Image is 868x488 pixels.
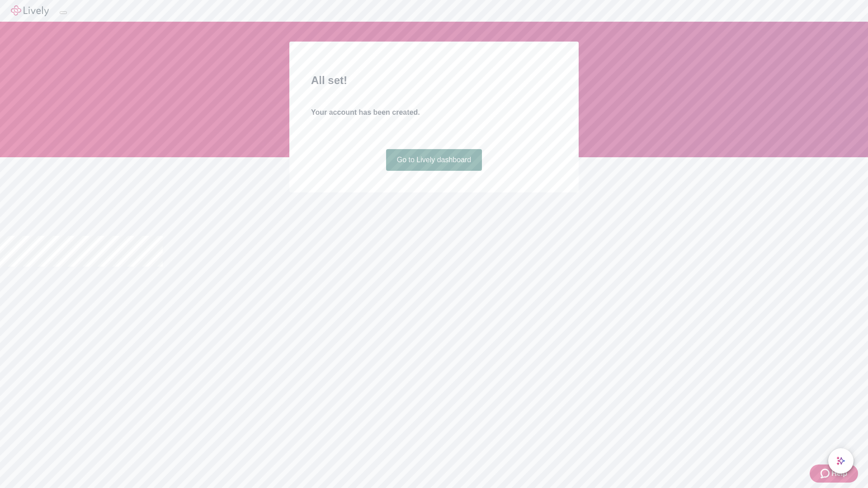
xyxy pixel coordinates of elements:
[821,468,831,479] svg: Zendesk support icon
[311,72,557,89] h2: All set!
[831,468,847,479] span: Help
[60,11,67,14] button: Log out
[810,465,858,483] button: Zendesk support iconHelp
[311,107,557,118] h4: Your account has been created.
[11,5,49,16] img: Lively
[828,448,854,474] button: chat
[386,149,482,171] a: Go to Lively dashboard
[836,456,845,465] svg: Lively AI Assistant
